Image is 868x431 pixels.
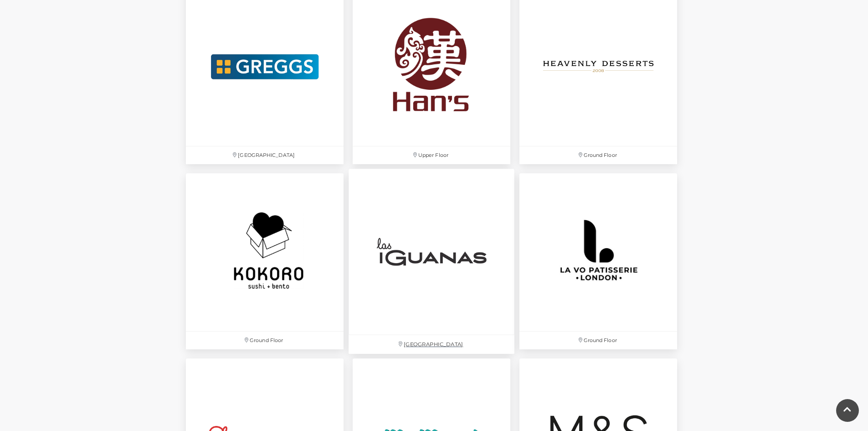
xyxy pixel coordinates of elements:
[349,335,514,354] p: [GEOGRAPHIC_DATA]
[186,146,344,164] p: [GEOGRAPHIC_DATA]
[519,332,677,349] p: Ground Floor
[186,332,344,349] p: Ground Floor
[519,146,677,164] p: Ground Floor
[515,169,682,354] a: Ground Floor
[181,169,348,354] a: Ground Floor
[344,164,519,358] a: [GEOGRAPHIC_DATA]
[353,146,510,164] p: Upper Floor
